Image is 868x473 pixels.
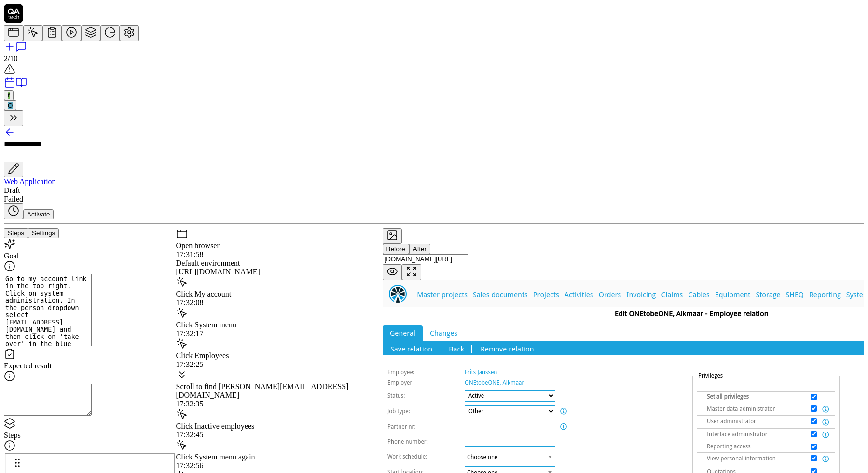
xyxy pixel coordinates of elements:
div: Click Inactive employees [176,422,383,431]
button: Settings [28,228,59,238]
div: Click System menu again [176,453,383,461]
button: Activate [23,209,54,219]
span: O [8,102,13,109]
time: 17:32:45 [176,431,204,439]
div: [URL][DOMAIN_NAME] [176,268,383,276]
button: O [4,100,16,110]
button: View version history [4,203,23,219]
time: 17:31:58 [176,250,204,258]
time: 17:32:17 [176,329,204,338]
time: 17:32:25 [176,360,204,368]
div: Default environment [176,259,383,268]
div: Steps [4,431,176,440]
time: 17:32:08 [176,298,204,307]
button: Steps [4,228,28,238]
button: Open in full screen [402,264,421,280]
a: Web Application [4,177,864,186]
div: Failed [4,195,864,203]
a: New conversation [4,41,864,54]
a: Book a call with us [4,81,15,90]
span: 2 / 10 [4,54,17,63]
time: 17:32:35 [176,400,204,408]
span: Web Application [4,177,56,186]
div: Draft [4,186,864,195]
div: Expected result [4,362,176,370]
div: Goal [4,252,176,260]
button: Show all interative elements [383,264,402,280]
div: Click Employees [176,351,383,360]
a: Documentation [15,81,27,90]
div: Scroll to find [PERSON_NAME][EMAIL_ADDRESS][DOMAIN_NAME] [176,382,383,400]
button: After [409,244,430,254]
div: Click System menu [176,321,383,329]
button: Before [383,244,409,254]
div: Open browser [176,242,383,250]
time: 17:32:56 [176,461,204,470]
button: f [4,90,14,100]
span: f [8,92,10,99]
div: Click My account [176,290,383,298]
